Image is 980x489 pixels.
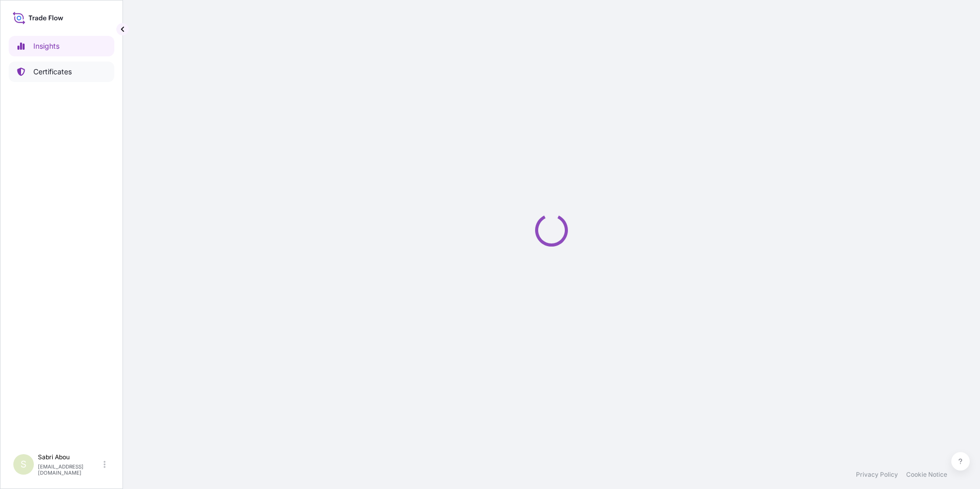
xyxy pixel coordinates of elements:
[9,36,114,56] a: Insights
[21,459,27,470] span: S
[9,62,114,82] a: Certificates
[38,453,101,461] p: Sabri Abou
[33,41,59,51] p: Insights
[38,463,101,476] p: [EMAIL_ADDRESS][DOMAIN_NAME]
[856,471,898,479] a: Privacy Policy
[33,67,72,77] p: Certificates
[906,471,947,479] a: Cookie Notice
